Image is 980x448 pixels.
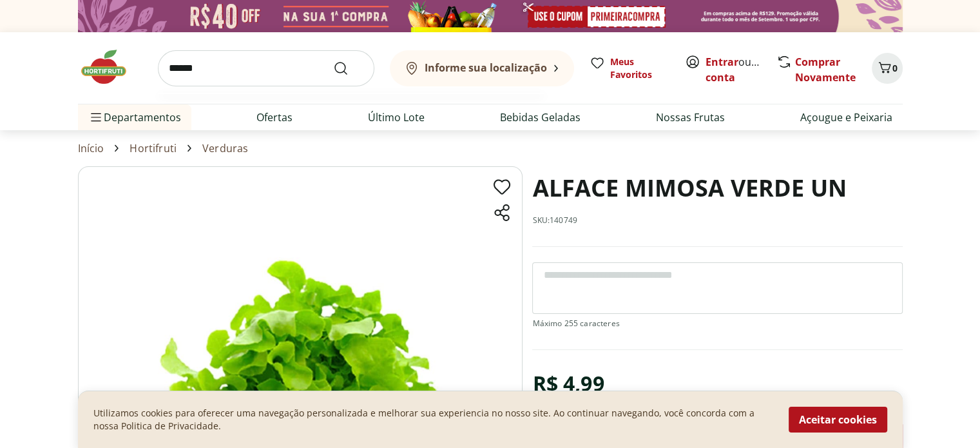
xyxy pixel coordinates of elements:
[130,142,177,154] a: Hortifruti
[610,55,669,81] span: Meus Favoritos
[892,62,898,74] span: 0
[202,142,248,154] a: Verduras
[532,365,604,402] div: R$ 4,99
[800,110,892,125] a: Açougue e Peixaria
[368,110,425,125] a: Último Lote
[256,110,293,125] a: Ofertas
[789,407,887,433] button: Aceitar cookies
[795,55,856,84] a: Comprar Novamente
[706,55,738,69] a: Entrar
[656,110,725,125] a: Nossas Frutas
[78,48,142,86] img: Hortifruti
[500,110,581,125] a: Bebidas Geladas
[706,55,776,84] a: Criar conta
[88,102,104,133] button: Menu
[88,102,181,133] span: Departamentos
[590,55,669,81] a: Meus Favoritos
[425,61,547,75] b: Informe sua localização
[872,53,903,84] button: Carrinho
[158,50,374,86] input: search
[93,407,773,433] p: Utilizamos cookies para oferecer uma navegação personalizada e melhorar sua experiencia no nosso ...
[78,142,104,154] a: Início
[390,50,574,86] button: Informe sua localização
[706,54,763,85] span: ou
[532,215,577,226] p: SKU: 140749
[333,61,364,76] button: Submit Search
[532,166,847,210] h1: ALFACE MIMOSA VERDE UN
